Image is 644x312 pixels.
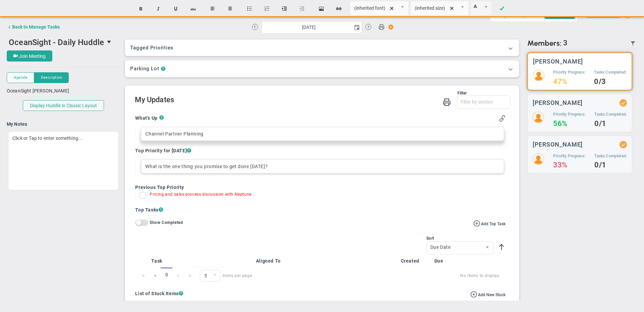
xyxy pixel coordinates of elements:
[553,162,585,168] h4: 33%
[135,115,159,121] h4: What's Up
[494,2,510,15] a: Done!
[470,290,505,298] button: Add New Stuck
[481,222,505,226] span: Add Top Task
[553,121,585,127] h4: 56%
[141,159,504,173] div: What is the one thing you promise to get done [DATE]?
[130,66,159,72] h3: Parking Lot
[130,45,514,51] h3: Tagged Priorities
[352,22,362,33] span: select
[351,1,397,15] input: Font Name
[553,112,585,117] h5: Priority Progress:
[200,270,210,281] span: 5
[161,268,172,282] span: 0
[34,72,69,83] button: Description
[385,23,394,32] span: Action Button
[594,153,627,159] h5: Tasks Completed:
[150,2,166,15] button: Italic
[594,70,627,75] h5: Tasks Completed:
[478,292,505,297] span: Add New Stuck
[104,36,115,48] span: select
[185,2,201,15] button: Strikethrough
[135,290,505,297] h4: List of Stuck Items
[7,88,69,93] span: OceanSight [PERSON_NAME]
[8,131,119,190] div: Click or Tap to enter something...
[135,148,505,154] h4: Top Priority for [DATE]
[149,255,227,268] th: Task
[594,162,627,168] h4: 0/1
[260,272,499,280] span: No items to display
[9,38,104,47] span: OceanSight - Daily Huddle
[533,112,544,123] img: 204746.Person.photo
[553,79,585,85] h4: 47%
[41,75,62,80] span: Description
[411,1,457,15] input: Font Size
[533,141,583,148] h3: [PERSON_NAME]
[398,255,432,268] th: Created
[533,100,583,106] h3: [PERSON_NAME]
[621,101,626,105] div: Updated Status
[527,39,561,48] span: Members:
[482,242,493,255] span: select
[621,142,626,147] div: Updated Status
[150,220,183,225] label: Show Completed
[241,2,258,15] button: Insert unordered list
[426,236,493,241] div: Sort
[23,100,104,111] button: Display Huddle in Classic Layout
[135,95,510,105] h2: My Updates
[331,2,347,15] button: Insert hyperlink
[480,1,491,15] span: select
[141,127,504,141] div: Channel Partner Planning
[471,1,492,15] span: Current selected color is rgba(255, 255, 255, 0)
[259,2,275,15] button: Insert ordered list
[200,270,220,282] span: 0
[135,184,505,190] h4: Previous Top Priority
[443,97,451,106] span: Print My Huddle Updates
[135,206,505,213] h4: Top Tasks
[253,255,398,268] th: Aligned To
[12,24,60,30] div: Back to Manage Tasks
[313,2,329,15] button: Insert image
[7,72,34,83] button: Agenda
[133,2,149,15] button: Bold
[378,24,384,33] span: Print Huddle
[135,91,467,95] div: Filter
[533,58,583,65] h3: [PERSON_NAME]
[150,192,251,200] div: Pricing and sales process discussion with Neptune
[630,41,636,46] span: Filter Updated Members
[432,255,465,268] th: Due
[533,70,544,81] img: 206891.Person.photo
[533,153,544,165] img: 204747.Person.photo
[473,220,505,227] button: Add Top Task
[563,39,568,48] span: 3
[427,242,482,253] span: Due Date
[594,112,627,117] h5: Tasks Completed:
[457,1,468,15] span: select
[7,50,52,62] button: Join Meeting
[594,121,627,127] h4: 0/1
[553,70,585,75] h5: Priority Progress:
[222,2,238,15] button: Center text
[457,96,510,108] input: Filter by section
[200,270,252,282] span: items per page
[7,121,120,127] h4: My Notes
[210,270,220,281] span: select
[168,2,184,15] button: Underline
[14,75,27,80] span: Agenda
[7,20,60,34] button: Back to Manage Tasks
[553,153,585,159] h5: Priority Progress:
[594,79,627,85] h4: 0/3
[276,2,292,15] button: Indent
[19,53,46,59] span: Join Meeting
[205,2,221,15] button: Align text left
[397,1,408,15] span: select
